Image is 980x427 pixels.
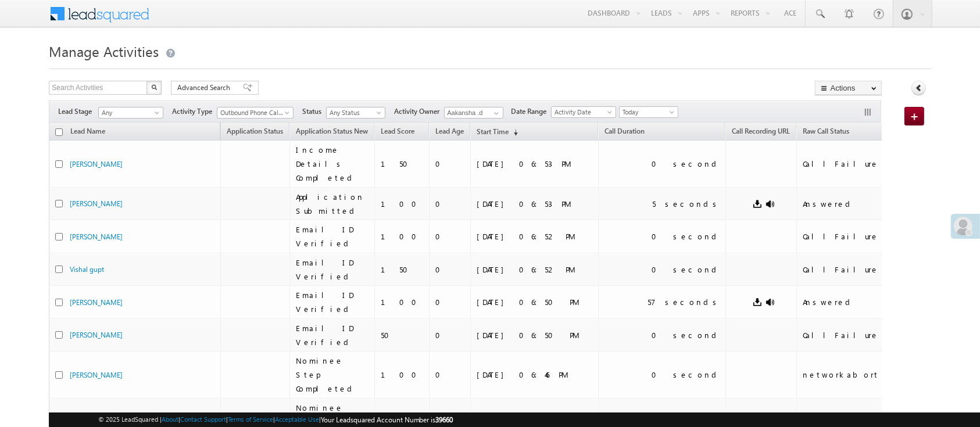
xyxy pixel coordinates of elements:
a: Vishal gupt [70,265,104,274]
span: Today [620,107,675,117]
a: Acceptable Use [275,415,319,423]
span: Raw Call Status [803,127,849,135]
div: [DATE] 06:52 PM [477,264,593,275]
a: Start Time(sorted descending) [471,125,524,140]
td: 100 [374,351,429,399]
td: 0 [429,351,470,399]
div: CallFailure [803,264,879,275]
a: Contact Support [180,415,226,423]
div: Answered [803,199,879,209]
a: [PERSON_NAME] [70,232,123,241]
td: 0 [429,220,470,253]
img: Search [151,84,157,90]
a: Activity Date [551,106,616,118]
a: Terms of Service [228,415,273,423]
a: [PERSON_NAME] [70,371,123,379]
input: Type to Search [444,107,503,119]
span: (sorted descending) [509,128,518,137]
span: Start Time [477,127,509,136]
span: Any Status [327,107,382,118]
span: Status [302,106,326,117]
a: Any [98,107,163,119]
span: Lead Score [381,127,414,135]
div: [DATE] 06:50 PM [477,297,593,307]
td: Income Details Completed [289,141,374,188]
div: [DATE] 06:46 PM [477,369,593,380]
span: Activity Date [552,107,612,117]
a: Outbound Phone Call Activity [217,107,294,119]
div: Answered [803,297,879,307]
span: Activity Owner [394,106,444,117]
span: Activity Type [172,106,217,117]
a: Show All Items [488,107,502,119]
td: Email ID Verified [289,286,374,319]
td: 150 [374,141,429,188]
td: 100 [374,220,429,253]
a: [PERSON_NAME] [70,160,123,168]
span: Call Duration [605,127,645,135]
a: Raw Call Status [797,125,855,140]
td: 0 [429,141,470,188]
td: Nominee Step Completed [289,351,374,399]
div: [DATE] 06:50 PM [477,330,593,340]
td: 100 [374,188,429,221]
button: Actions [815,81,882,95]
a: [PERSON_NAME] [70,199,123,208]
td: Application Submitted [289,188,374,221]
a: Call Duration [599,125,650,140]
span: Date Range [511,106,551,117]
span: Advanced Search [177,82,234,93]
div: 0 second [652,369,721,380]
span: Call Recording URL [732,127,790,135]
td: 100 [374,286,429,319]
span: 39660 [436,415,453,424]
td: 50 [374,319,429,352]
div: 5 seconds [652,199,721,209]
span: Lead Name [65,125,111,140]
div: 0 second [652,330,721,340]
div: networkabort [803,369,879,380]
a: [PERSON_NAME] [70,298,123,307]
div: [DATE] 06:53 PM [477,159,593,169]
a: [PERSON_NAME] [70,331,123,339]
div: [DATE] 06:52 PM [477,231,593,242]
span: Application Status New [296,127,368,135]
td: 0 [429,253,470,286]
span: Outbound Phone Call Activity [217,107,288,118]
span: Lead Age [435,127,464,135]
span: Lead Stage [58,106,96,117]
td: Email ID Verified [289,253,374,286]
td: 0 [429,286,470,319]
span: Any [99,107,159,118]
div: CallFailure [803,159,879,169]
td: Email ID Verified [289,220,374,253]
span: Application Status [227,127,283,135]
td: 0 [429,188,470,221]
div: CallFailure [803,231,879,242]
a: Today [619,106,678,118]
div: CallFailure [803,330,879,340]
span: Manage Activities [49,42,159,60]
td: 150 [374,253,429,286]
td: Email ID Verified [289,319,374,352]
div: 57 seconds [648,297,721,307]
a: About [162,415,178,423]
div: 0 second [652,159,721,169]
div: 0 second [652,231,721,242]
div: 0 second [652,264,721,275]
td: 0 [429,319,470,352]
span: Your Leadsquared Account Number is [321,415,453,424]
a: Any Status [326,107,385,119]
span: © 2025 LeadSquared | | | | | [98,414,453,425]
div: [DATE] 06:53 PM [477,199,593,209]
input: Check all records [55,128,63,136]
